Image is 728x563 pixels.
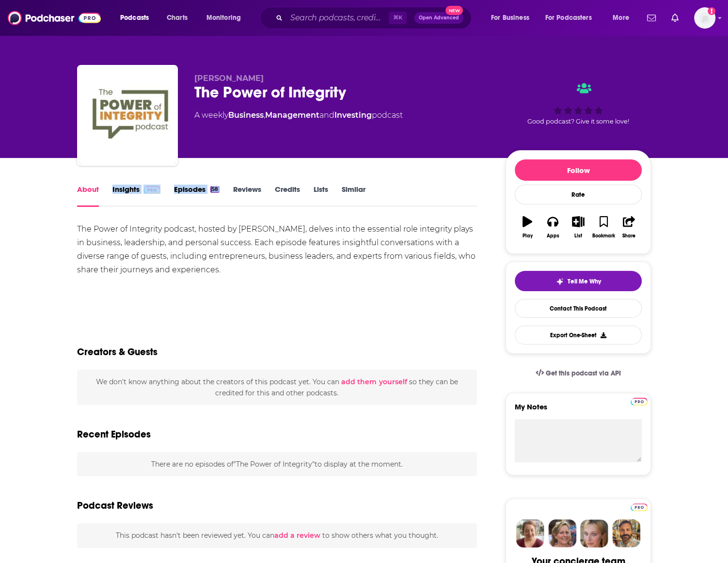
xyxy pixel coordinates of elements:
a: Management [265,110,319,120]
span: , [264,110,265,120]
a: InsightsPodchaser Pro [112,185,160,207]
a: Lists [314,185,328,207]
div: Share [622,233,635,239]
span: We don't know anything about the creators of this podcast yet . You can so they can be credited f... [96,377,458,397]
span: For Podcasters [545,11,592,25]
span: Logged in as jennevievef [694,7,715,29]
button: add a review [274,530,320,541]
span: Charts [167,11,188,25]
button: Follow [515,159,642,181]
a: Pro website [631,396,648,406]
img: Podchaser - Follow, Share and Rate Podcasts [8,9,101,27]
a: Contact This Podcast [515,299,642,318]
span: There are no episodes of "The Power of Integrity" to display at the moment. [151,460,403,469]
a: About [77,185,99,207]
a: Pro website [631,502,648,511]
img: The Power of Integrity [79,67,176,164]
button: open menu [539,10,606,26]
div: A weekly podcast [194,109,403,121]
button: Share [617,210,642,245]
img: Jon Profile [612,519,640,547]
button: open menu [484,10,541,26]
h3: Podcast Reviews [77,500,153,512]
span: Monitoring [206,11,241,25]
span: For Business [491,11,529,25]
img: tell me why sparkle [556,278,564,285]
button: List [566,210,591,245]
div: Apps [547,233,559,239]
button: tell me why sparkleTell Me Why [515,271,642,291]
span: [PERSON_NAME] [194,74,264,83]
a: Charts [160,10,193,26]
button: open menu [113,10,161,26]
img: Sydney Profile [516,519,544,547]
span: and [319,110,334,120]
div: Rate [515,185,642,204]
div: Play [522,233,533,239]
input: Search podcasts, credits, & more... [286,10,389,26]
div: Bookmark [592,233,615,239]
span: Good podcast? Give it some love! [527,118,629,125]
img: Barbara Profile [548,519,576,547]
img: Podchaser Pro [143,186,160,194]
a: Investing [334,110,372,120]
a: Credits [275,185,300,207]
svg: Add a profile image [708,7,715,15]
button: Export One-Sheet [515,326,642,344]
span: More [613,11,629,25]
span: New [445,6,463,15]
a: Episodes58 [174,185,220,207]
span: Open Advanced [419,16,459,20]
img: Podchaser Pro [631,398,648,406]
a: Business [228,110,264,120]
span: Podcasts [120,11,149,25]
label: My Notes [515,402,642,419]
button: add them yourself [341,378,407,386]
div: 58 [210,186,220,193]
span: Tell Me Why [568,278,601,285]
button: Play [515,210,540,245]
h2: Recent Episodes [77,428,151,440]
img: User Profile [694,7,715,29]
img: Podchaser Pro [631,503,648,511]
button: open menu [606,10,641,26]
div: The Power of Integrity podcast, hosted by [PERSON_NAME], delves into the essential role integrity... [77,222,477,277]
span: Get this podcast via API [546,369,621,377]
a: Show notifications dropdown [643,10,660,26]
button: Show profile menu [694,7,715,29]
div: Good podcast? Give it some love! [506,74,651,134]
a: Get this podcast via API [528,361,629,385]
span: ⌘ K [389,12,407,24]
div: List [574,233,582,239]
button: Open AdvancedNew [414,12,463,24]
a: Show notifications dropdown [667,10,682,26]
a: Similar [342,185,365,207]
span: This podcast hasn't been reviewed yet. You can to show others what you thought. [116,531,438,540]
img: Jules Profile [580,519,608,547]
a: Reviews [233,185,261,207]
div: Search podcasts, credits, & more... [269,7,481,29]
button: open menu [200,10,253,26]
h2: Creators & Guests [77,346,158,358]
button: Bookmark [591,210,616,245]
button: Apps [540,210,565,245]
